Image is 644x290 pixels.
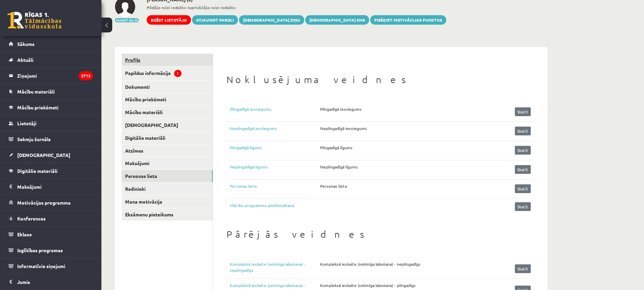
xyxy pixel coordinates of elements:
[174,70,182,77] span: !
[17,41,34,47] span: Sākums
[17,168,57,174] span: Digitālie materiāli
[305,15,369,25] a: [DEMOGRAPHIC_DATA] SMS
[226,229,534,240] h1: Pārējās veidnes
[9,195,93,210] a: Motivācijas programma
[122,195,213,208] a: Mana motivācija
[230,202,294,211] a: Mācību programmu pielīdzināšana
[192,15,238,25] a: Atjaunot paroli
[320,144,353,151] p: Pilngadīgā līgums
[188,5,235,10] b: Iepriekšējo reizi redzēts
[9,147,93,163] a: [DEMOGRAPHIC_DATA]
[17,104,58,110] span: Mācību priekšmeti
[515,184,531,193] a: Skatīt
[17,263,65,269] span: Informatīvie ziņojumi
[9,227,93,242] a: Eklase
[79,71,93,80] i: 2712
[7,12,62,29] a: Rīgas 1. Tālmācības vidusskola
[320,183,347,189] p: Personas lieta
[9,274,93,290] a: Jumis
[9,84,93,99] a: Mācību materiāli
[17,152,70,158] span: [DEMOGRAPHIC_DATA]
[9,36,93,52] a: Sākums
[147,15,191,25] a: Dzēst lietotāju
[230,125,320,135] a: Nepilngadīgā iesniegums
[122,144,213,157] a: Atzīmes
[320,282,416,288] p: Kompleksā ieskaite (sekmīga labošana) - pilngadīgs
[9,52,93,68] a: Aktuāli
[230,144,320,155] a: Pilngadīgā līgums
[122,132,213,144] a: Digitālie materiāli
[17,200,71,206] span: Motivācijas programma
[17,136,51,142] span: Sekmju žurnāls
[515,202,531,211] a: Skatīt
[9,115,93,131] a: Lietotāji
[320,125,367,131] p: Nepilngadīgā iesniegums
[9,258,93,274] a: Informatīvie ziņojumi
[122,183,213,195] a: Radinieki
[17,179,93,194] legend: Maksājumi
[122,119,213,131] a: [DEMOGRAPHIC_DATA]
[230,106,320,116] a: Pilngadīgā iesniegums
[515,264,531,273] a: Skatīt
[230,164,320,174] a: Nepilngadīgā līgums
[17,57,33,63] span: Aktuāli
[9,68,93,83] a: Ziņojumi2712
[122,157,213,169] a: Maksājumi
[230,183,320,193] a: Personas lieta
[370,15,446,25] a: Piešķirt motivācijas punktus
[122,93,213,106] a: Mācību priekšmeti
[515,107,531,116] a: Skatīt
[17,247,63,253] span: Izglītības programas
[122,81,213,93] a: Dokumenti
[122,170,213,182] a: Personas lieta
[17,120,37,126] span: Lietotāji
[9,163,93,179] a: Digitālie materiāli
[320,106,362,112] p: Pilngadīgā iesniegums
[122,106,213,118] a: Mācību materiāli
[230,261,320,273] a: Kompleksā ieskaite (sekmīga labošana) - nepilngadīgs
[115,18,139,22] button: Mainīt bildi
[320,164,358,170] p: Nepilngadīgā līgums
[9,131,93,147] a: Sekmju žurnāls
[320,261,421,267] p: Kompleksā ieskaite (sekmīga labošana) - nepilngadīgs
[9,211,93,226] a: Konferences
[17,215,46,221] span: Konferences
[147,4,446,10] span: - -
[147,5,186,10] b: Pēdējo reizi redzēts
[17,88,55,95] span: Mācību materiāli
[515,165,531,174] a: Skatīt
[17,279,30,285] span: Jumis
[239,15,304,25] a: [DEMOGRAPHIC_DATA] ziņu
[17,231,32,237] span: Eklase
[17,68,93,83] legend: Ziņojumi
[515,146,531,155] a: Skatīt
[515,127,531,135] a: Skatīt
[122,67,213,80] a: Papildus informācija!
[9,179,93,194] a: Maksājumi
[122,208,213,221] a: Eksāmenu pieteikums
[9,100,93,115] a: Mācību priekšmeti
[9,242,93,258] a: Izglītības programas
[122,54,213,66] a: Profils
[226,74,534,85] h1: Noklusējuma veidnes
